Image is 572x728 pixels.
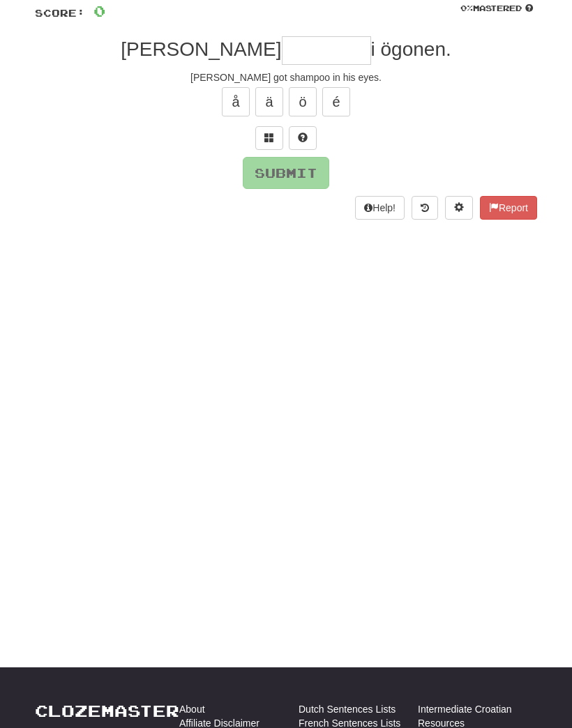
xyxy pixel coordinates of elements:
[35,70,537,84] div: [PERSON_NAME] got shampoo in his eyes.
[35,702,179,720] a: Clozemaster
[289,126,317,150] button: Single letter hint - you only get 1 per sentence and score half the points! alt+h
[179,702,205,716] a: About
[355,196,405,220] button: Help!
[255,87,283,116] button: ä
[289,87,317,116] button: ö
[93,2,105,20] span: 0
[371,38,451,60] span: i ögonen.
[322,87,350,116] button: é
[412,196,438,220] button: Round history (alt+y)
[35,7,85,19] span: Score:
[255,126,283,150] button: Switch sentence to multiple choice alt+p
[243,157,329,189] button: Submit
[456,3,537,14] div: Mastered
[460,3,473,13] span: 0 %
[299,702,396,716] a: Dutch Sentences Lists
[121,38,281,60] span: [PERSON_NAME]
[480,196,537,220] button: Report
[222,87,250,116] button: å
